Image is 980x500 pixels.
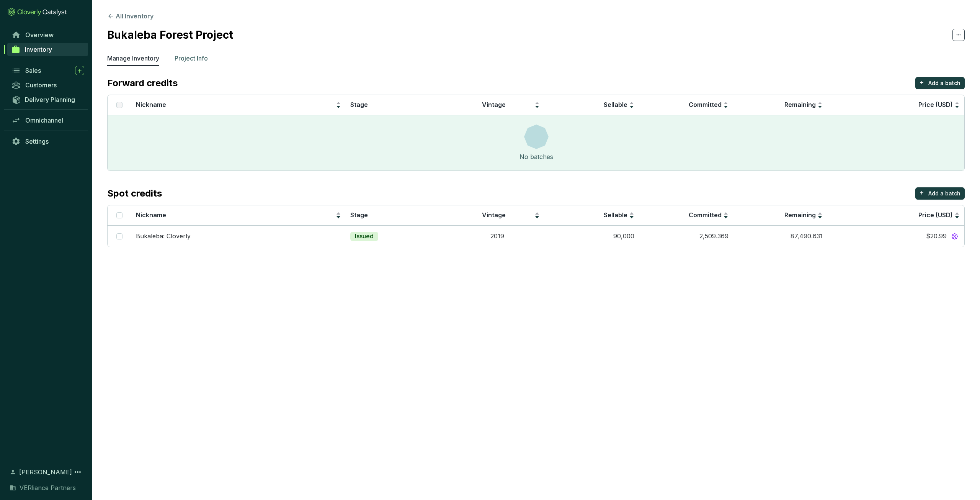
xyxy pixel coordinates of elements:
span: Stage [350,211,368,219]
span: Settings [25,138,49,145]
a: Inventory [7,43,88,56]
span: Inventory [25,46,52,53]
span: Vintage [482,101,506,108]
th: Stage [346,205,450,226]
span: Committed [689,101,722,108]
span: [PERSON_NAME] [19,467,72,477]
a: Settings [8,135,88,148]
span: Stage [350,101,368,108]
span: VERliance Partners [20,483,76,492]
button: All Inventory [107,11,154,21]
span: Sellable [604,211,627,219]
span: Omnichannel [25,116,63,124]
p: + [920,77,924,88]
a: Customers [8,79,88,92]
span: Nickname [136,101,166,108]
span: Vintage [482,211,506,219]
p: Spot credits [107,187,162,200]
a: Overview [8,28,88,41]
span: Delivery Planning [25,96,75,103]
p: Project Info [175,54,208,63]
p: Add a batch [928,79,960,87]
span: Sales [25,67,41,74]
span: Price (USD) [918,211,953,219]
span: Nickname [136,211,166,219]
span: Committed [689,211,722,219]
span: Overview [25,31,54,39]
span: Customers [25,81,57,89]
p: + [920,187,924,198]
span: $20.99 [926,232,947,241]
span: Sellable [604,101,627,108]
td: 2019 [450,226,544,247]
td: 87,490.631 [733,226,827,247]
div: No batches [519,152,553,161]
button: +Add a batch [915,187,965,200]
p: Bukaleba: Cloverly [136,232,191,241]
span: Remaining [784,211,816,219]
a: Omnichannel [8,114,88,127]
td: 90,000 [544,226,639,247]
a: Sales [8,64,88,77]
td: 2,509.369 [639,226,733,247]
a: Delivery Planning [8,93,88,106]
p: Issued [355,232,374,241]
span: Remaining [784,101,816,108]
button: +Add a batch [915,77,965,89]
p: Add a batch [928,190,960,197]
p: Manage Inventory [107,54,159,63]
p: Forward credits [107,77,178,89]
h2: Bukaleba Forest Project [107,27,233,43]
span: Price (USD) [918,101,953,108]
th: Stage [346,95,450,115]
